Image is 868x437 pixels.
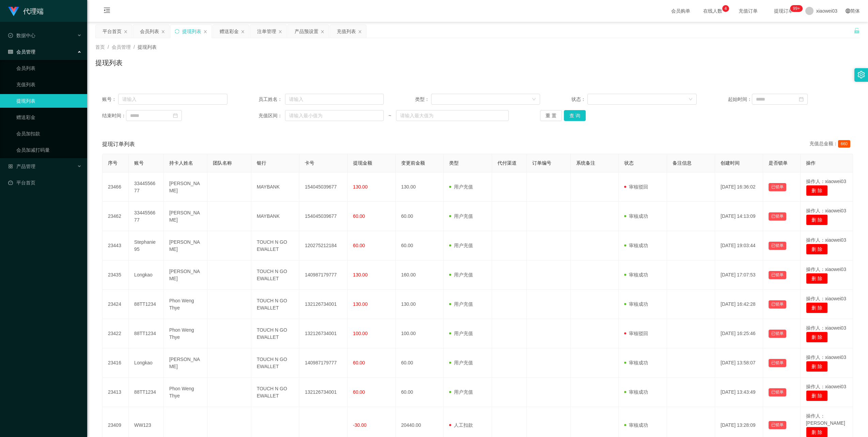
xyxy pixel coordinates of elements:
[353,160,372,166] span: 提现金额
[396,231,444,260] td: 60.00
[532,97,536,102] i: 图标: down
[164,378,208,407] td: Phon Weng Thye
[285,110,384,121] input: 请输入最小值为
[278,30,282,34] i: 图标: close
[715,202,763,231] td: [DATE] 14:13:09
[806,302,828,313] button: 删 除
[95,58,123,68] h1: 提现列表
[251,319,299,348] td: TOUCH N GO EWALLET
[305,160,314,166] span: 卡号
[173,113,178,118] i: 图标: calendar
[102,290,129,319] td: 23424
[769,212,786,221] button: 已锁单
[299,378,347,407] td: 132126734001
[8,33,35,38] span: 数据中心
[251,348,299,378] td: TOUCH N GO EWALLET
[102,96,118,103] span: 账号：
[806,390,828,401] button: 删 除
[806,214,828,225] button: 删 除
[353,389,365,395] span: 60.00
[182,25,201,38] div: 提现列表
[16,78,82,91] a: 充值列表
[251,172,299,202] td: MAYBANK
[129,231,164,260] td: Stephanie95
[799,97,804,102] i: 图标: calendar
[133,44,135,50] span: /
[769,183,786,191] button: 已锁单
[8,8,44,14] a: 代理端
[449,422,473,428] span: 人工扣款
[806,273,828,284] button: 删 除
[164,172,208,202] td: [PERSON_NAME]
[129,260,164,290] td: Longkao
[164,319,208,348] td: Phon Weng Thye
[715,348,763,378] td: [DATE] 13:58:07
[624,213,648,219] span: 审核成功
[854,28,860,34] i: 图标: unlock
[118,94,227,105] input: 请输入
[806,185,828,196] button: 删 除
[449,331,473,336] span: 用户充值
[251,378,299,407] td: TOUCH N GO EWALLET
[353,422,367,428] span: -30.00
[384,112,396,119] span: ~
[251,290,299,319] td: TOUCH N GO EWALLET
[161,30,165,34] i: 图标: close
[16,94,82,108] a: 提现列表
[449,272,473,277] span: 用户充值
[102,319,129,348] td: 23422
[532,160,551,166] span: 订单编号
[102,260,129,290] td: 23435
[769,388,786,396] button: 已锁单
[806,160,816,166] span: 操作
[8,176,82,190] a: 图标: dashboard平台首页
[806,296,846,301] span: 操作人：xiaowei03
[8,33,13,38] i: 图标: check-circle-o
[353,213,365,219] span: 60.00
[8,7,19,16] img: logo.9652507e.png
[299,172,347,202] td: 154045039677
[102,112,126,119] span: 结束时间：
[401,160,425,166] span: 变更前金额
[396,110,509,121] input: 请输入最大值为
[258,96,285,103] span: 员工姓名：
[258,112,285,119] span: 充值区间：
[299,202,347,231] td: 154045039677
[806,179,846,184] span: 操作人：xiaowei03
[769,271,786,279] button: 已锁单
[728,96,752,103] span: 起始时间：
[771,9,796,13] span: 提现订单
[449,360,473,365] span: 用户充值
[540,110,562,121] button: 重 置
[164,348,208,378] td: [PERSON_NAME]
[396,348,444,378] td: 60.00
[846,9,850,13] i: 图标: global
[102,140,135,148] span: 提现订单列表
[449,389,473,395] span: 用户充值
[700,9,726,13] span: 在线人数
[358,30,362,34] i: 图标: close
[624,243,648,248] span: 审核成功
[576,160,595,166] span: 系统备注
[809,140,853,148] div: 充值总金额：
[108,160,117,166] span: 序号
[134,160,144,166] span: 账号
[129,202,164,231] td: 3344556677
[337,25,356,38] div: 充值列表
[299,348,347,378] td: 140987179777
[353,243,365,248] span: 60.00
[129,172,164,202] td: 3344556677
[175,29,179,34] i: 图标: sync
[624,422,648,428] span: 审核成功
[102,25,122,38] div: 平台首页
[769,421,786,429] button: 已锁单
[806,384,846,389] span: 操作人：xiaowei03
[95,0,119,22] i: 图标: menu-fold
[571,96,587,103] span: 状态：
[564,110,586,121] button: 查 询
[806,244,828,255] button: 删 除
[624,160,634,166] span: 状态
[220,25,239,38] div: 赠送彩金
[353,301,368,307] span: 130.00
[624,331,648,336] span: 审核驳回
